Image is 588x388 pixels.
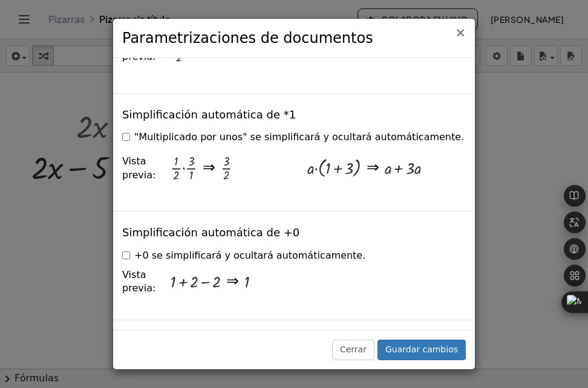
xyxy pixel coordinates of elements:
[122,109,296,121] h4: Simplificación automática de *1
[203,158,215,179] div: ⇒
[455,27,466,39] button: Cerrar
[122,269,155,294] span: Vista previa:
[122,133,130,141] input: "Multiplicado por unos" se simplificará y ocultará automáticamente.
[455,25,466,40] span: ×
[134,131,464,143] font: "Multiplicado por unos" se simplificará y ocultará automáticamente.
[193,39,206,61] div: ⇒
[134,250,365,261] font: +0 se simplificará y ocultará automáticamente.
[122,227,299,239] h4: Simplificación automática de +0
[122,28,466,48] h3: Parametrizaciones de documentos
[122,155,155,181] span: Vista previa:
[332,340,374,360] button: Cerrar
[377,340,466,360] button: Guardar cambios
[122,251,130,259] input: +0 se simplificará y ocultará automáticamente.
[226,271,239,293] div: ⇒
[367,158,379,179] div: ⇒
